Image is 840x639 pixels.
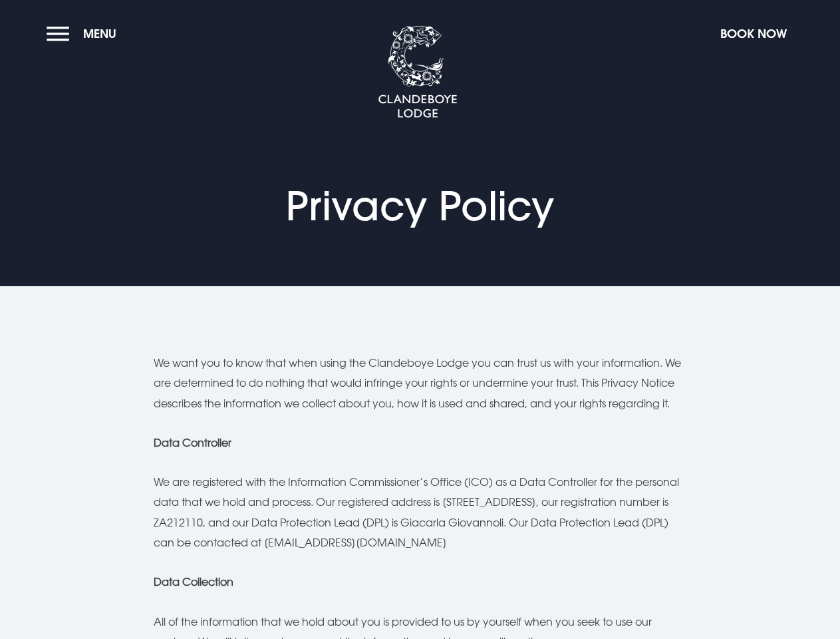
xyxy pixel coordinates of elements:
[47,19,123,48] button: Menu
[714,19,793,48] button: Book Now
[286,182,554,230] h1: Privacy Policy
[154,436,231,449] strong: Data Controller
[154,353,687,413] p: We want you to know that when using the Clandeboye Lodge you can trust us with your information. ...
[154,472,687,553] p: We are registered with the Information Commissioner’s Office (ICO) as a Data Controller for the p...
[154,575,233,588] strong: Data Collection
[378,26,458,119] img: Clandeboye Lodge
[83,26,116,41] span: Menu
